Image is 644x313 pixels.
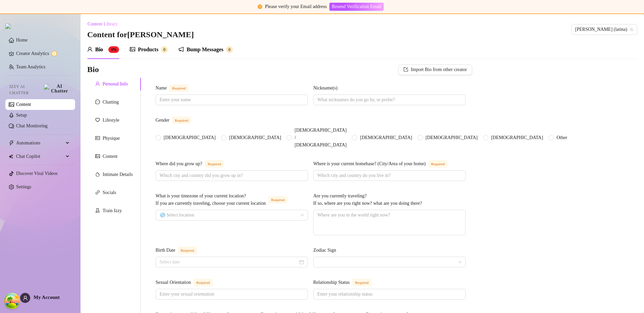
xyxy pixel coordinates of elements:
span: My Account [34,295,60,300]
span: import [404,67,408,72]
div: Lifestyle [103,117,119,124]
span: picture [95,154,100,159]
span: Chat Copilot [16,151,64,162]
span: Required [172,117,191,124]
div: Personal Info [103,80,128,88]
span: [DEMOGRAPHIC_DATA] [226,134,284,141]
div: Products [138,46,158,54]
span: experiment [95,208,100,213]
div: Relationship Status [313,279,350,286]
span: [DEMOGRAPHIC_DATA] [161,134,218,141]
input: Relationship Status [317,291,460,298]
input: Nickname(s) [317,96,460,104]
span: picture [130,47,135,52]
span: Other [554,134,570,141]
span: Are you currently traveling? If so, where are you right now? what are you doing there? [313,193,422,206]
img: AI Chatter [44,84,70,93]
a: Discover Viral Videos [16,171,58,176]
span: Izzy AI Chatter [9,83,41,96]
a: Settings [16,184,31,189]
label: Sexual Orientation [156,279,220,286]
label: Name [156,84,196,92]
span: Carmen (latina) [575,24,633,35]
img: Chat Copilot [9,154,13,159]
span: Required [169,84,188,92]
div: Sexual Orientation [156,279,191,286]
a: Setup [16,113,27,118]
span: Automations [16,138,64,148]
button: Import Bio from other creator [398,64,472,75]
label: Gender [156,117,198,124]
span: idcard [95,136,100,140]
div: Gender [156,117,169,124]
div: Bio [95,46,103,54]
a: Content [16,102,31,107]
div: Chatting [103,99,119,106]
input: Name [160,96,303,104]
span: [DEMOGRAPHIC_DATA] / [DEMOGRAPHIC_DATA] [292,127,349,149]
sup: 0% [108,46,119,53]
input: Birth Date [160,258,298,266]
span: team [630,27,634,32]
span: [DEMOGRAPHIC_DATA] [423,134,480,141]
input: Where is your current homebase? (City/Area of your home) [317,172,460,179]
div: Please verify your Email address [265,3,327,10]
span: Content Library [88,21,118,27]
span: user [95,81,100,86]
span: Required [352,279,371,286]
span: link [95,190,100,195]
a: Creator Analytics exclamation-circle [16,48,70,59]
div: Where did you grow up? [156,160,202,168]
button: Content Library [87,19,123,29]
span: Import Bio from other creator [411,67,467,72]
div: Intimate Details [103,171,133,178]
span: notification [178,47,184,52]
span: fire [95,172,100,177]
div: Nickname(s) [313,84,337,92]
button: Open Tanstack query devtools [5,294,19,308]
button: Resend Verification Email [329,3,383,11]
div: Zodiac Sign [313,247,336,254]
span: Required [178,247,197,254]
label: Relationship Status [313,279,379,286]
span: user [87,47,93,52]
span: Required [268,196,287,203]
a: Team Analytics [16,64,45,69]
a: Home [16,38,28,43]
span: [DEMOGRAPHIC_DATA] [357,134,415,141]
label: Zodiac Sign [313,247,341,254]
span: What is your timezone of your current location? If you are currently traveling, choose your curre... [156,193,266,206]
span: exclamation-circle [258,4,262,9]
h3: Bio [87,64,99,75]
div: Where is your current homebase? (City/Area of your home) [313,160,426,168]
span: thunderbolt [9,140,14,146]
div: Train Izzy [103,207,122,214]
label: Where did you grow up? [156,160,231,168]
input: Where did you grow up? [160,172,303,179]
sup: 0 [161,46,168,53]
input: Sexual Orientation [160,291,303,298]
a: Chat Monitoring [16,123,48,128]
span: Required [194,279,212,286]
span: user [23,296,28,301]
span: [DEMOGRAPHIC_DATA] [488,134,546,141]
div: Birth Date [156,247,175,254]
span: Resend Verification Email [332,4,381,9]
label: Where is your current homebase? (City/Area of your home) [313,160,454,168]
div: Content [103,153,117,160]
div: Socials [103,189,116,196]
div: Bump Messages [186,46,223,54]
img: logo.svg [5,23,11,29]
label: Birth Date [156,247,204,254]
span: Required [428,160,447,168]
h3: Content for [PERSON_NAME] [87,29,194,40]
div: Name [156,84,167,92]
span: Required [205,160,224,168]
sup: 0 [226,46,233,53]
span: message [95,100,100,104]
label: Nickname(s) [313,84,342,92]
span: heart [95,118,100,122]
div: Physique [103,135,120,142]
